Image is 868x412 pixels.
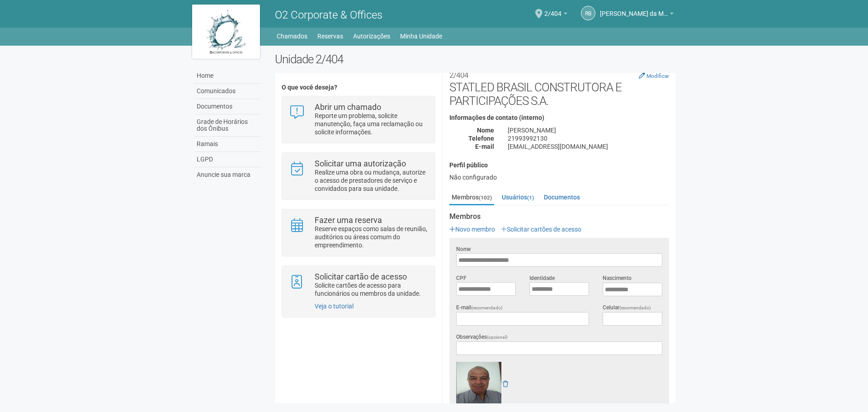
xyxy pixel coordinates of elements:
h2: Unidade 2/404 [275,52,676,66]
a: Anuncie sua marca [194,167,261,182]
span: 2/404 [544,1,561,17]
small: (102) [479,194,492,201]
span: Raul Barrozo da Motta Junior [600,1,668,17]
a: 2/404 [544,11,567,19]
label: Celular [603,303,651,312]
p: Reporte um problema, solicite manutenção, faça uma reclamação ou solicite informações. [315,112,428,136]
h4: Informações de contato (interno) [449,114,669,121]
p: Realize uma obra ou mudança, autorize o acesso de prestadores de serviço e convidados para sua un... [315,168,428,193]
div: [EMAIL_ADDRESS][DOMAIN_NAME] [501,142,676,151]
strong: Solicitar cartão de acesso [315,272,407,281]
div: Não configurado [449,173,669,181]
a: Abrir um chamado Reporte um problema, solicite manutenção, faça uma reclamação ou solicite inform... [289,103,428,136]
a: Solicitar cartão de acesso Solicite cartões de acesso para funcionários ou membros da unidade. [289,273,428,298]
strong: Membros [449,213,669,221]
span: (recomendado) [619,305,651,310]
a: Reservas [317,30,343,43]
a: Grade de Horários dos Ônibus [194,114,261,137]
h4: Perfil público [449,162,669,169]
span: O2 Corporate & Offices [275,9,382,21]
div: [PERSON_NAME] [501,126,676,134]
small: Modificar [646,73,669,79]
a: Minha Unidade [400,30,442,43]
small: 2/404 [449,71,468,80]
img: GetFile [456,362,501,407]
strong: Fazer uma reserva [315,215,382,225]
label: Nascimento [603,274,632,282]
a: Documentos [542,190,582,204]
label: Observações [456,333,508,341]
img: logo.jpg [192,5,260,59]
a: Chamados [277,30,307,43]
label: CPF [456,274,467,282]
a: LGPD [194,152,261,167]
a: Autorizações [353,30,390,43]
strong: Telefone [468,135,494,142]
h2: STATLED BRASIL CONSTRUTORA E PARTICIPAÇÕES S.A. [449,67,669,108]
a: Comunicados [194,84,261,99]
small: (1) [527,194,534,201]
a: Veja o tutorial [315,303,354,310]
a: Home [194,68,261,84]
strong: Abrir um chamado [315,102,381,112]
a: RB [581,6,595,20]
a: Documentos [194,99,261,114]
strong: Solicitar uma autorização [315,159,406,168]
a: Usuários(1) [500,190,536,204]
a: Solicitar cartões de acesso [501,226,581,233]
label: Nome [456,245,471,253]
a: Novo membro [449,226,495,233]
p: Solicite cartões de acesso para funcionários ou membros da unidade. [315,281,428,298]
strong: Nome [477,127,494,134]
label: E-mail [456,303,503,312]
span: (recomendado) [471,305,503,310]
a: Modificar [639,72,669,79]
a: Remover [503,380,508,388]
div: 21993992130 [501,134,676,142]
a: Solicitar uma autorização Realize uma obra ou mudança, autorize o acesso de prestadores de serviç... [289,160,428,193]
a: Fazer uma reserva Reserve espaços como salas de reunião, auditórios ou áreas comum do empreendime... [289,216,428,249]
a: [PERSON_NAME] da Motta Junior [600,11,674,19]
h4: O que você deseja? [282,84,435,91]
label: Identidade [529,274,555,282]
p: Reserve espaços como salas de reunião, auditórios ou áreas comum do empreendimento. [315,225,428,249]
a: Ramais [194,137,261,152]
span: (opcional) [487,335,508,340]
strong: E-mail [475,143,494,150]
a: Membros(102) [449,190,494,205]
